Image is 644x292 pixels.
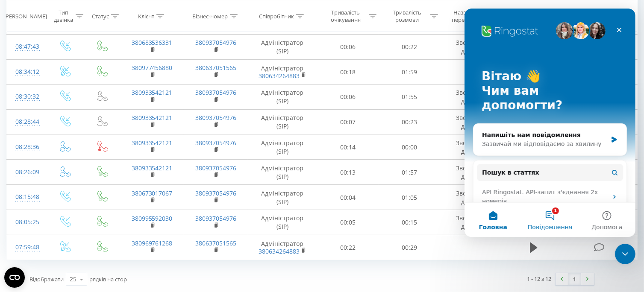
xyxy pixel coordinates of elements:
[132,114,173,122] a: 380933542121
[132,214,173,222] a: 380995592030
[195,214,236,222] a: 380937054976
[456,214,488,231] font: Зворотний дзвінок
[259,247,300,255] a: 380634264883
[15,92,39,100] font: 08:30:32
[262,114,304,130] font: Адміністратор (SIP)
[192,12,228,20] font: Бізнес-номер
[456,88,488,105] font: Зворотний дзвінок
[262,64,304,72] font: Адміністратор
[402,43,417,51] font: 00:22
[132,88,173,96] a: 380933542121
[262,88,304,105] font: Адміністратор (SIP)
[4,267,25,288] button: Відкрити віджет CMP
[132,189,173,197] a: 380673017067
[262,38,304,55] font: Адміністратор (SIP)
[402,243,417,251] font: 00:29
[340,43,356,51] font: 00:06
[54,9,73,23] font: Тип дзвінка
[402,219,417,227] font: 00:15
[15,218,39,226] font: 08:05:25
[89,275,127,283] font: рядків на стор
[456,139,488,155] font: Зворотний дзвінок
[195,64,236,72] a: 380637051565
[195,38,236,47] a: 380937054976
[15,168,39,176] font: 08:26:09
[331,9,361,23] font: Тривалість очікування
[262,214,304,231] font: Адміністратор (SIP)
[402,118,417,126] font: 00:23
[615,244,635,264] iframe: Живий чат у інтеркомі
[456,114,488,130] font: Зворотний дзвінок
[195,114,236,122] a: 380937054976
[70,275,76,283] font: 25
[340,243,356,251] font: 00:22
[340,219,356,227] font: 00:05
[132,64,173,72] a: 380977456880
[262,164,304,181] font: Адміністратор (SIP)
[92,12,109,20] font: Статус
[195,88,236,96] a: 380937054976
[15,42,39,50] font: 08:47:43
[132,139,173,147] a: 380933542121
[132,239,173,247] a: 380969761268
[132,38,173,47] a: 380683536331
[15,117,39,126] font: 08:28:44
[195,189,236,197] font: 380937054976
[4,12,47,20] font: [PERSON_NAME]
[138,12,154,20] font: Клієнт
[452,9,488,23] font: Назва схеми переадресації
[262,189,304,206] font: Адміністратор (SIP)
[15,193,39,201] font: 08:15:48
[29,275,64,283] font: Відображати
[195,164,236,172] a: 380937054976
[195,239,236,247] a: 380637051565
[402,143,417,151] font: 00:00
[456,164,488,181] font: Зворотний дзвінок
[340,143,356,151] font: 00:14
[402,68,417,76] font: 01:59
[573,275,576,283] font: 1
[132,164,173,172] font: 380933542121
[527,275,551,283] font: 1 - 12 з 12
[402,168,417,176] font: 01:57
[402,93,417,101] font: 01:55
[465,9,635,237] iframe: Живий чат у інтеркомі
[195,139,236,147] a: 380937054976
[402,193,417,201] font: 01:05
[340,68,356,76] font: 00:18
[15,67,39,76] font: 08:34:12
[456,189,488,206] font: Зворотний дзвінок
[340,193,356,201] font: 00:04
[259,12,294,20] font: Співробітник
[15,143,39,151] font: 08:28:36
[340,93,356,101] font: 00:06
